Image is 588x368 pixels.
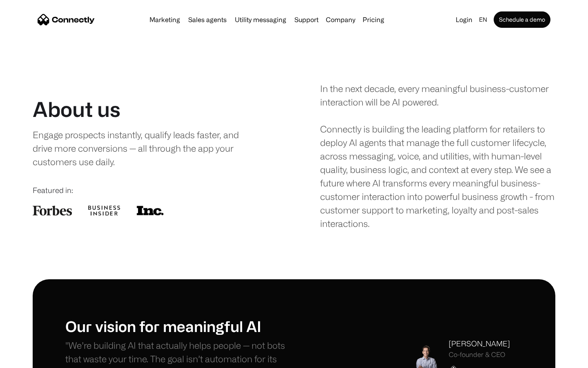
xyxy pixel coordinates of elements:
a: Schedule a demo [494,11,550,28]
a: Sales agents [185,16,230,23]
div: Co-founder & CEO [449,351,510,359]
a: Login [452,14,476,25]
div: Company [326,14,355,25]
h1: Our vision for meaningful AI [65,317,294,335]
a: Pricing [359,16,388,23]
a: Marketing [146,16,183,23]
a: Utility messaging [232,16,290,23]
h1: About us [33,97,120,121]
div: Engage prospects instantly, qualify leads faster, and drive more conversions — all through the ap... [33,128,256,168]
a: Support [291,16,322,23]
ul: Language list [16,354,49,365]
aside: Language selected: English [8,353,49,365]
div: In the next decade, every meaningful business-customer interaction will be AI powered. Connectly ... [320,82,555,230]
div: Featured in: [33,185,268,196]
div: [PERSON_NAME] [449,338,510,349]
div: en [479,14,487,25]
